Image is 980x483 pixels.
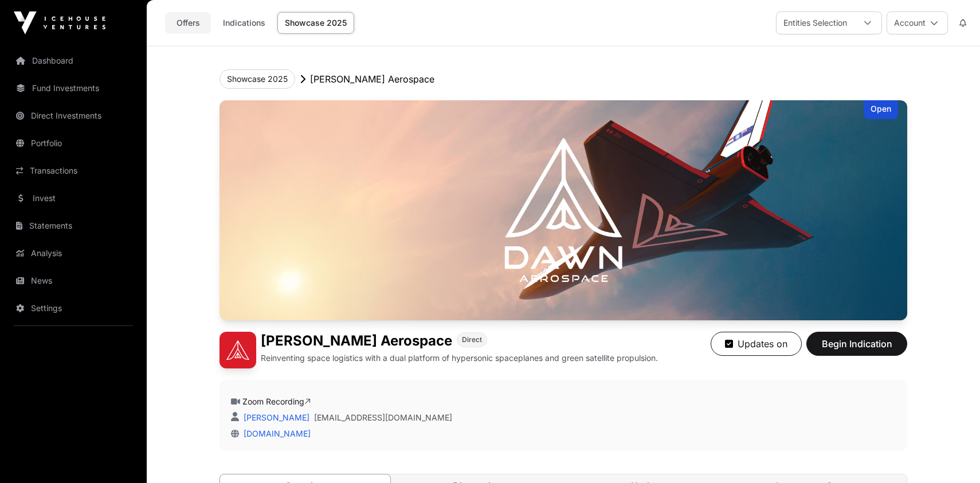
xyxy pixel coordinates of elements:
a: Invest [9,186,138,211]
a: Direct Investments [9,103,138,128]
a: [EMAIL_ADDRESS][DOMAIN_NAME] [314,412,452,423]
a: Transactions [9,158,138,183]
span: Direct [462,335,482,344]
button: Account [887,11,948,34]
a: Dashboard [9,48,138,73]
p: [PERSON_NAME] Aerospace [310,72,434,86]
a: Analysis [9,241,138,266]
button: Showcase 2025 [219,69,295,89]
div: Entities Selection [777,12,854,34]
a: Statements [9,213,138,238]
p: Reinventing space logistics with a dual platform of hypersonic spaceplanes and green satellite pr... [261,352,658,364]
a: Fund Investments [9,76,138,101]
a: News [9,268,138,293]
a: Showcase 2025 [277,12,354,34]
a: Portfolio [9,131,138,156]
img: Icehouse Ventures Logo [14,11,105,34]
img: Dawn Aerospace [219,100,907,320]
h1: [PERSON_NAME] Aerospace [261,332,452,350]
a: [PERSON_NAME] [241,413,309,422]
a: Zoom Recording [242,396,311,406]
iframe: Chat Widget [923,428,980,483]
a: Offers [165,12,211,34]
a: Begin Indication [806,343,907,355]
img: Dawn Aerospace [219,332,256,368]
div: Open [864,100,898,119]
a: [DOMAIN_NAME] [239,429,311,438]
a: Indications [215,12,273,34]
button: Updates on [711,332,802,356]
span: Begin Indication [821,337,893,351]
a: Settings [9,296,138,321]
button: Begin Indication [806,332,907,356]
